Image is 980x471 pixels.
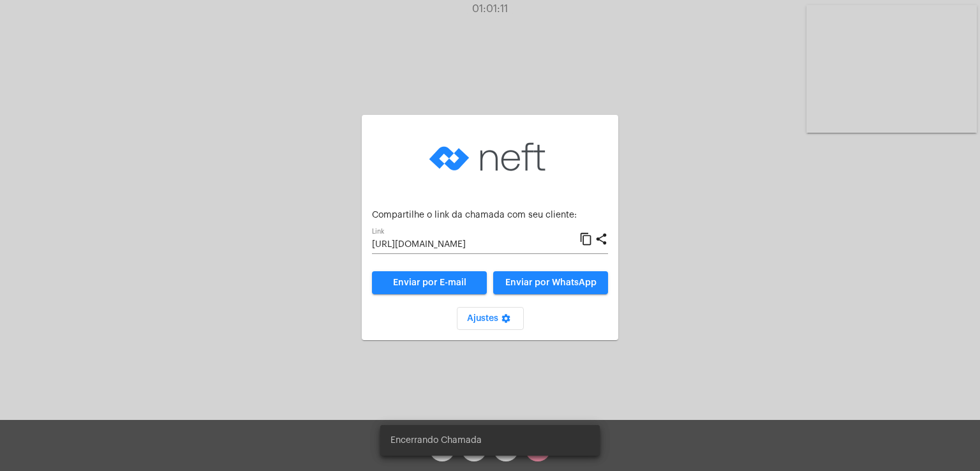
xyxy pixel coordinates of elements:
span: Encerrando Chamada [390,434,482,447]
p: Compartilhe o link da chamada com seu cliente: [372,211,608,220]
span: Enviar por WhatsApp [505,278,597,287]
mat-icon: share [595,232,608,247]
button: Enviar por WhatsApp [493,271,608,294]
a: Enviar por E-mail [372,271,487,294]
mat-icon: content_copy [579,232,593,247]
button: Ajustes [457,307,524,330]
img: logo-neft-novo-2.png [426,125,554,189]
mat-icon: settings [498,313,514,329]
span: Enviar por E-mail [393,278,466,287]
span: Ajustes [467,314,514,323]
span: 01:01:11 [472,4,508,14]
